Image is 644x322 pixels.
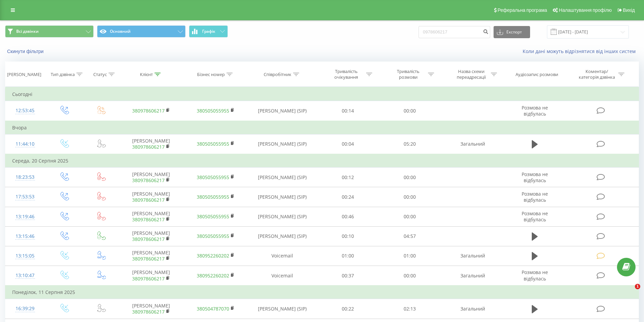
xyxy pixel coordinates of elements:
[197,141,229,147] a: 380505055955
[16,29,39,34] span: Всі дзвінки
[379,246,441,266] td: 01:00
[140,72,153,77] div: Клієнт
[197,252,229,259] a: 380952260202
[5,48,47,54] button: Скинути фільтри
[51,72,75,77] div: Тип дзвінка
[12,104,38,117] div: 12:53:45
[379,101,441,121] td: 00:00
[119,266,183,286] td: [PERSON_NAME]
[379,266,441,286] td: 00:00
[522,210,548,223] span: Розмова не відбулась
[317,187,379,207] td: 00:24
[440,246,505,266] td: Загальний
[93,72,107,77] div: Статус
[440,299,505,319] td: Загальний
[7,72,41,77] div: [PERSON_NAME]
[119,134,183,154] td: [PERSON_NAME]
[494,26,530,38] button: Експорт
[5,88,639,101] td: Сьогодні
[248,299,317,319] td: [PERSON_NAME] (SIP)
[132,177,165,183] a: 380978606217
[522,104,548,117] span: Розмова не відбулась
[197,174,229,180] a: 380505055955
[317,101,379,121] td: 00:14
[248,134,317,154] td: [PERSON_NAME] (SIP)
[248,187,317,207] td: [PERSON_NAME] (SIP)
[379,299,441,319] td: 02:13
[12,138,38,151] div: 11:44:10
[197,233,229,239] a: 380505055955
[440,266,505,286] td: Загальний
[119,207,183,226] td: [PERSON_NAME]
[119,226,183,246] td: [PERSON_NAME]
[132,255,165,262] a: 380978606217
[559,7,612,13] span: Налаштування профілю
[132,275,165,282] a: 380978606217
[516,72,558,77] div: Аудіозапис розмови
[317,266,379,286] td: 00:37
[379,207,441,226] td: 00:00
[379,134,441,154] td: 05:20
[197,272,229,279] a: 380952260202
[119,299,183,319] td: [PERSON_NAME]
[12,210,38,223] div: 13:19:46
[577,69,617,80] div: Коментар/категорія дзвінка
[132,197,165,203] a: 380978606217
[635,284,640,289] span: 1
[119,168,183,187] td: [PERSON_NAME]
[12,230,38,243] div: 13:15:46
[390,69,426,80] div: Тривалість розмови
[522,269,548,281] span: Розмова не відбулась
[132,107,165,114] a: 380978606217
[621,284,637,300] iframe: Intercom live chat
[248,266,317,286] td: Voicemail
[132,144,165,150] a: 380978606217
[12,249,38,263] div: 13:15:05
[522,191,548,203] span: Розмова не відбулась
[189,25,228,38] button: Графік
[248,246,317,266] td: Voicemail
[498,7,547,13] span: Реферальна програма
[379,226,441,246] td: 04:57
[197,72,225,77] div: Бізнес номер
[317,299,379,319] td: 00:22
[5,25,94,38] button: Всі дзвінки
[248,168,317,187] td: [PERSON_NAME] (SIP)
[132,216,165,223] a: 380978606217
[97,25,186,38] button: Основний
[119,246,183,266] td: [PERSON_NAME]
[379,187,441,207] td: 00:00
[623,7,635,13] span: Вихід
[132,308,165,315] a: 380978606217
[453,69,489,80] div: Назва схеми переадресації
[5,121,639,134] td: Вчора
[248,226,317,246] td: [PERSON_NAME] (SIP)
[317,134,379,154] td: 00:04
[523,48,639,54] a: Коли дані можуть відрізнятися вiд інших систем
[328,69,364,80] div: Тривалість очікування
[197,305,229,312] a: 380504787070
[5,154,639,168] td: Середа, 20 Серпня 2025
[12,269,38,282] div: 13:10:47
[248,207,317,226] td: [PERSON_NAME] (SIP)
[197,107,229,114] a: 380505055955
[12,171,38,184] div: 18:23:53
[202,29,215,34] span: Графік
[419,26,490,38] input: Пошук за номером
[197,194,229,200] a: 380505055955
[12,302,38,315] div: 16:39:29
[12,190,38,203] div: 17:53:53
[132,236,165,242] a: 380978606217
[119,187,183,207] td: [PERSON_NAME]
[317,226,379,246] td: 00:10
[5,286,639,299] td: Понеділок, 11 Серпня 2025
[440,134,505,154] td: Загальний
[317,207,379,226] td: 00:46
[264,72,291,77] div: Співробітник
[522,171,548,183] span: Розмова не відбулась
[197,213,229,220] a: 380505055955
[317,246,379,266] td: 01:00
[379,168,441,187] td: 00:00
[248,101,317,121] td: [PERSON_NAME] (SIP)
[317,168,379,187] td: 00:12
